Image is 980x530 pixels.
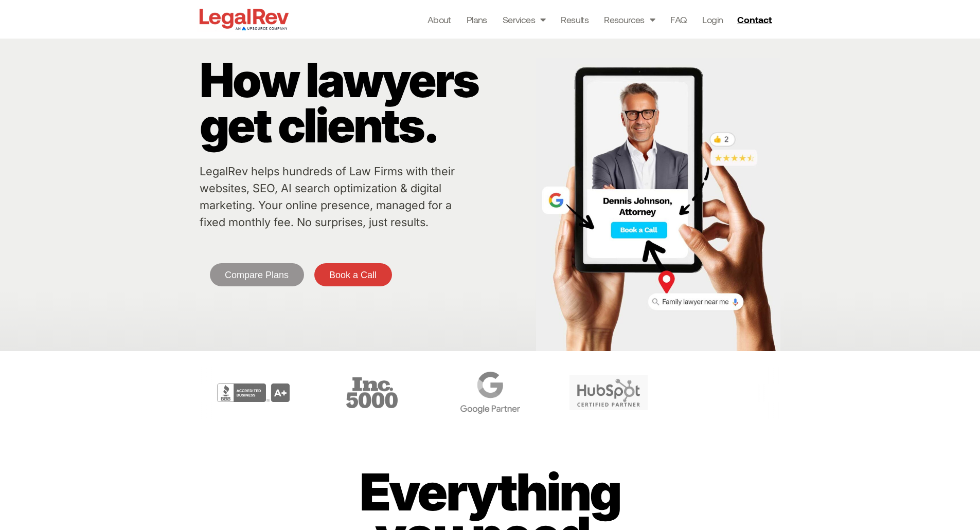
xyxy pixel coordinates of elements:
a: Book a Call [314,263,392,286]
a: Results [561,12,589,27]
div: 3 / 6 [315,367,429,419]
a: Login [702,12,723,27]
span: Contact [737,15,772,24]
a: Plans [467,12,487,27]
a: LegalRev helps hundreds of Law Firms with their websites, SEO, AI search optimization & digital m... [200,165,455,229]
div: 6 / 6 [670,367,783,419]
nav: Menu [427,12,723,27]
span: Compare Plans [225,270,289,280]
p: How lawyers get clients. [200,58,531,148]
a: FAQ [670,12,687,27]
div: 4 / 6 [434,367,547,419]
a: About [427,12,451,27]
div: 5 / 6 [552,367,665,419]
div: Carousel [197,367,783,419]
span: Book a Call [329,270,377,280]
a: Compare Plans [210,263,304,286]
a: Services [503,12,546,27]
a: Resources [604,12,655,27]
div: 2 / 6 [197,367,310,419]
a: Contact [733,11,778,28]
